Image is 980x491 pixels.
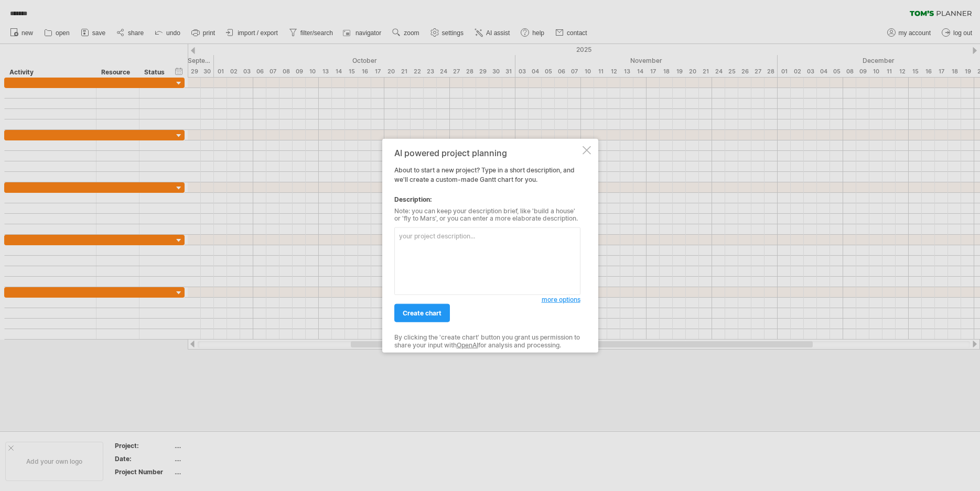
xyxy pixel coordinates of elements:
[394,207,580,222] div: Note: you can keep your description brief, like 'build a house' or 'fly to Mars', or you can ente...
[403,309,441,317] span: create chart
[394,148,580,157] div: AI powered project planning
[394,334,580,349] div: By clicking the 'create chart' button you grant us permission to share your input with for analys...
[394,148,580,343] div: About to start a new project? Type in a short description, and we'll create a custom-made Gantt c...
[394,304,450,322] a: create chart
[394,194,580,204] div: Description:
[457,341,478,348] a: OpenAI
[542,296,580,303] span: more options
[542,295,580,304] a: more options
